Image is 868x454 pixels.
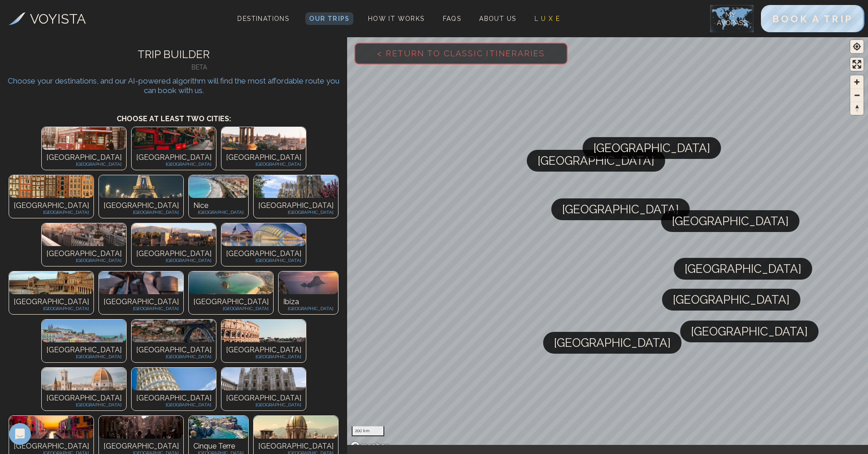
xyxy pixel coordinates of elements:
[46,248,122,259] p: [GEOGRAPHIC_DATA]
[132,223,216,246] img: Photo of undefined
[14,296,89,307] p: [GEOGRAPHIC_DATA]
[9,416,93,439] img: Photo of undefined
[46,161,122,168] p: [GEOGRAPHIC_DATA]
[7,76,340,95] p: Choose your destinations, and our AI-powered algorithm will find the most affordable route you ca...
[562,198,679,220] span: [GEOGRAPHIC_DATA]
[46,393,122,404] p: [GEOGRAPHIC_DATA]
[226,248,301,259] p: [GEOGRAPHIC_DATA]
[363,34,559,73] span: < Return to Classic Itineraries
[193,441,244,452] p: Cinque Terre
[136,248,211,259] p: [GEOGRAPHIC_DATA]
[309,15,350,22] span: Our Trips
[42,223,126,246] img: Photo of undefined
[850,40,863,53] span: Find my location
[234,11,293,38] span: Destinations
[368,15,425,22] span: How It Works
[443,15,461,22] span: FAQs
[103,296,179,307] p: [GEOGRAPHIC_DATA]
[42,320,126,342] img: Photo of undefined
[7,104,340,124] h3: Choose at least two cities:
[136,345,211,355] p: [GEOGRAPHIC_DATA]
[258,209,333,216] p: [GEOGRAPHIC_DATA]
[221,320,306,342] img: Photo of undefined
[136,393,211,404] p: [GEOGRAPHIC_DATA]
[103,305,179,312] p: [GEOGRAPHIC_DATA]
[9,12,25,25] img: Voyista Logo
[850,58,863,71] button: Enter fullscreen
[221,127,306,150] img: Photo of undefined
[279,271,338,294] img: Photo of undefined
[136,353,211,360] p: [GEOGRAPHIC_DATA]
[9,423,31,445] div: Open Intercom Messenger
[354,43,568,64] button: < Return to Classic Itineraries
[99,416,183,439] img: Photo of undefined
[30,9,86,29] h3: VOYISTA
[850,89,863,102] button: Zoom out
[226,161,301,168] p: [GEOGRAPHIC_DATA]
[136,257,211,264] p: [GEOGRAPHIC_DATA]
[7,46,340,63] h2: TRIP BUILDER
[347,35,868,454] canvas: Map
[136,401,211,408] p: [GEOGRAPHIC_DATA]
[710,5,754,32] img: My Account
[761,5,864,32] button: BOOK A TRIP
[673,289,790,311] span: [GEOGRAPHIC_DATA]
[189,416,248,439] img: Photo of undefined
[46,345,122,355] p: [GEOGRAPHIC_DATA]
[258,200,333,211] p: [GEOGRAPHIC_DATA]
[254,175,338,198] img: Photo of undefined
[226,257,301,264] p: [GEOGRAPHIC_DATA]
[352,426,384,436] div: 200 km
[850,75,863,89] button: Zoom in
[132,127,216,150] img: Photo of undefined
[538,150,654,172] span: [GEOGRAPHIC_DATA]
[531,12,564,25] a: L U X E
[535,15,560,22] span: L U X E
[132,368,216,390] img: Photo of undefined
[226,345,301,355] p: [GEOGRAPHIC_DATA]
[46,152,122,163] p: [GEOGRAPHIC_DATA]
[103,209,179,216] p: [GEOGRAPHIC_DATA]
[9,175,93,198] img: Photo of undefined
[9,9,86,29] a: VOYISTA
[772,13,853,25] span: BOOK A TRIP
[226,152,301,163] p: [GEOGRAPHIC_DATA]
[685,258,801,280] span: [GEOGRAPHIC_DATA]
[193,209,244,216] p: [GEOGRAPHIC_DATA]
[226,393,301,404] p: [GEOGRAPHIC_DATA]
[193,200,244,211] p: Nice
[193,296,269,307] p: [GEOGRAPHIC_DATA]
[189,271,273,294] img: Photo of undefined
[42,127,126,150] img: Photo of undefined
[58,63,340,72] h4: BETA
[221,368,306,390] img: Photo of undefined
[46,353,122,360] p: [GEOGRAPHIC_DATA]
[14,209,89,216] p: [GEOGRAPHIC_DATA]
[672,210,789,232] span: [GEOGRAPHIC_DATA]
[283,305,333,312] p: [GEOGRAPHIC_DATA]
[46,257,122,264] p: [GEOGRAPHIC_DATA]
[9,271,93,294] img: Photo of undefined
[258,441,333,452] p: [GEOGRAPHIC_DATA]
[99,271,183,294] img: Photo of undefined
[136,152,211,163] p: [GEOGRAPHIC_DATA]
[136,161,211,168] p: [GEOGRAPHIC_DATA]
[14,305,89,312] p: [GEOGRAPHIC_DATA]
[42,368,126,390] img: Photo of undefined
[193,305,269,312] p: [GEOGRAPHIC_DATA]
[14,200,89,211] p: [GEOGRAPHIC_DATA]
[439,12,465,25] a: FAQs
[226,401,301,408] p: [GEOGRAPHIC_DATA]
[254,416,338,439] img: Photo of undefined
[850,102,863,115] button: Reset bearing to north
[479,15,516,22] span: About Us
[226,353,301,360] p: [GEOGRAPHIC_DATA]
[305,12,353,25] a: Our Trips
[189,175,248,198] img: Photo of undefined
[364,12,428,25] a: How It Works
[350,441,390,451] a: Mapbox homepage
[476,12,520,25] a: About Us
